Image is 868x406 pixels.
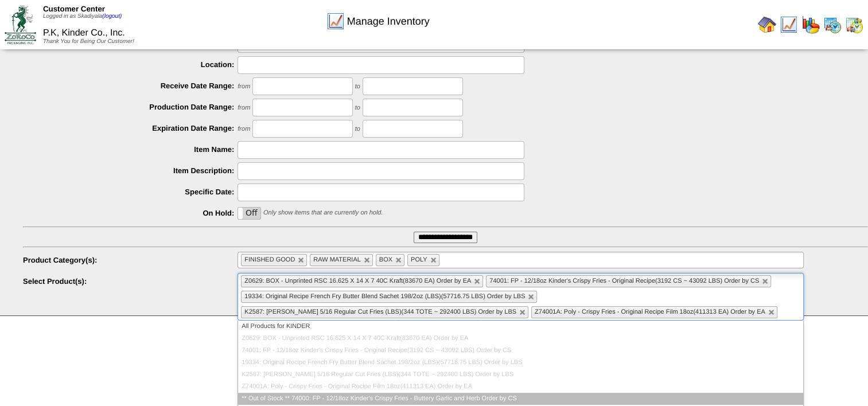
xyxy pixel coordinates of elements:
[244,293,525,300] span: 19334: Original Recipe French Fry Butter Blend Sachet 198/2oz (LBS)(57716.75 LBS) Order by LBS
[238,208,260,219] label: Off
[489,278,759,284] span: 74001: FP - 12/18oz Kinder's Crispy Fries - Original Recipe(3192 CS ~ 43092 LBS) Order by CS
[244,309,516,315] span: K2587: [PERSON_NAME] 5/16 Regular Cut Fries (LBS)(344 TOTE ~ 292400 LBS) Order by LBS
[355,126,360,132] span: to
[326,12,345,30] img: line_graph.gif
[823,15,842,34] img: calendarprod.gif
[238,357,803,369] li: 19334: Original Recipe French Fry Butter Blend Sachet 198/2oz (LBS)(57716.75 LBS) Order by LBS
[238,393,803,405] li: ** Out of Stock ** 74000: FP - 12/18oz Kinder's Crispy Fries - Buttery Garlic and Herb Order by CS
[23,124,238,132] label: Expiration Date Range:
[23,166,238,175] label: Item Description:
[238,83,250,90] span: from
[23,256,238,264] label: Product Category(s):
[238,104,250,111] span: from
[355,104,360,111] span: to
[758,15,776,34] img: home.gif
[238,381,803,393] li: Z74001A: Poly - Crispy Fries - Original Recipe Film 18oz(411313 EA) Order by EA
[43,28,125,38] span: P.K, Kinder Co., Inc.
[238,321,803,333] li: All Products for KINDER
[355,83,360,90] span: to
[535,309,765,315] span: Z74001A: Poly - Crispy Fries - Original Recipe Film 18oz(411313 EA) Order by EA
[23,188,238,196] label: Specific Date:
[23,81,238,90] label: Receive Date Range:
[263,209,383,216] span: Only show items that are currently on hold.
[347,15,430,28] span: Manage Inventory
[23,277,238,286] label: Select Product(s):
[238,333,803,345] li: Z0629: BOX - Unprinted RSC 16.625 X 14 X 7 40C Kraft(83670 EA) Order by EA
[244,278,471,284] span: Z0629: BOX - Unprinted RSC 16.625 X 14 X 7 40C Kraft(83670 EA) Order by EA
[238,369,803,381] li: K2587: [PERSON_NAME] 5/16 Regular Cut Fries (LBS)(344 TOTE ~ 292400 LBS) Order by LBS
[238,126,250,132] span: from
[23,145,238,154] label: Item Name:
[379,256,392,263] span: BOX
[43,13,122,19] span: Logged in as Skadiyala
[23,103,238,111] label: Production Date Range:
[411,256,427,263] span: POLY
[43,5,105,13] span: Customer Center
[102,13,122,19] a: (logout)
[5,5,36,44] img: ZoRoCo_Logo(Green%26Foil)%20jpg.webp
[23,60,238,69] label: Location:
[801,15,820,34] img: graph.gif
[780,15,798,34] img: line_graph.gif
[244,256,295,263] span: FINISHED GOOD
[313,256,361,263] span: RAW MATERIAL
[23,209,238,217] label: On Hold:
[43,38,134,45] span: Thank You for Being Our Customer!
[845,15,863,34] img: calendarinout.gif
[238,207,261,220] div: OnOff
[238,345,803,357] li: 74001: FP - 12/18oz Kinder's Crispy Fries - Original Recipe(3192 CS ~ 43092 LBS) Order by CS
